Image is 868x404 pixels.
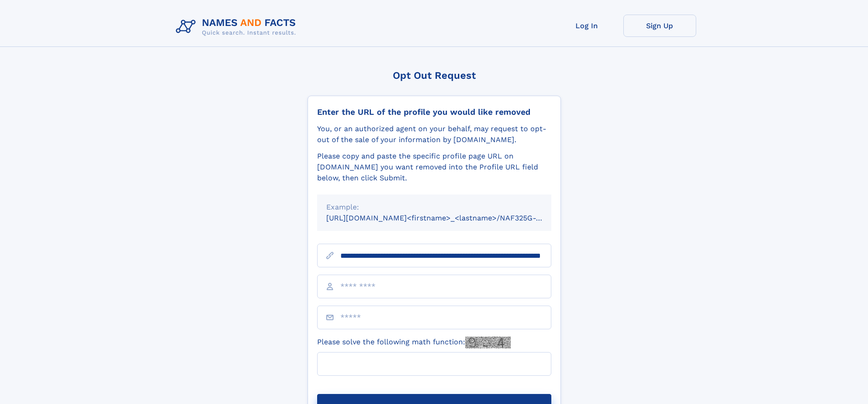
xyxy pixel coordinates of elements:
[317,151,551,184] div: Please copy and paste the specific profile page URL on [DOMAIN_NAME] you want removed into the Pr...
[326,214,569,222] small: [URL][DOMAIN_NAME]<firstname>_<lastname>/NAF325G-xxxxxxxx
[623,15,696,37] a: Sign Up
[317,337,511,348] label: Please solve the following math function:
[317,123,551,145] div: You, or an authorized agent on your behalf, may request to opt-out of the sale of your informatio...
[172,15,303,39] img: Logo Names and Facts
[550,15,623,37] a: Log In
[317,107,551,117] div: Enter the URL of the profile you would like removed
[326,202,542,213] div: Example:
[308,70,561,81] div: Opt Out Request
